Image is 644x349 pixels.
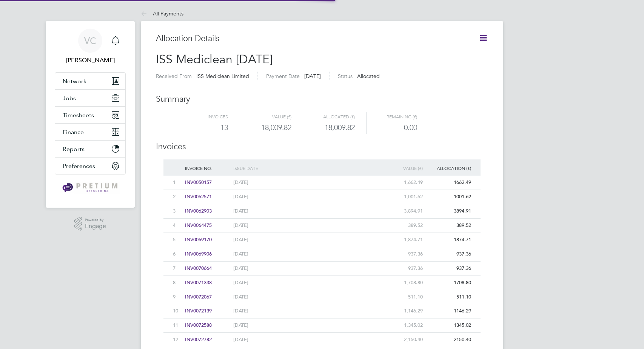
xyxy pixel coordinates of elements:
[63,145,85,153] span: Reports
[185,294,212,300] span: INV0072067
[141,10,183,17] a: All Payments
[185,251,212,257] span: INV0069906
[425,176,473,190] div: 1662.49
[55,107,125,123] button: Timesheets
[376,219,425,233] div: 389.52
[156,86,488,105] h3: Summary
[165,121,228,134] div: 13
[63,129,84,136] span: Finance
[376,176,425,190] div: 1,662.49
[63,78,86,85] span: Network
[291,112,355,121] div: Allocated (£)
[171,233,183,247] div: 5
[231,318,376,332] div: [DATE]
[266,73,300,80] label: Payment Date
[231,159,376,177] div: Issue Date
[376,318,425,332] div: 1,345.02
[376,333,425,347] div: 2,150.40
[46,21,135,208] nav: Main navigation
[231,290,376,304] div: [DATE]
[231,204,376,218] div: [DATE]
[425,219,473,233] div: 389.52
[366,112,417,121] div: Remaining (£)
[171,204,183,218] div: 3
[55,73,125,89] button: Network
[171,176,183,190] div: 1
[357,73,380,80] span: allocated
[185,322,212,328] span: INV0072588
[55,56,126,65] span: Valentina Cerulli
[376,204,425,218] div: 3,894.91
[84,36,96,46] span: VC
[185,336,212,343] span: INV0072782
[171,333,183,347] div: 12
[376,262,425,276] div: 937.36
[376,304,425,318] div: 1,146.29
[60,182,120,194] img: pretium-logo-retina.png
[156,52,273,67] span: ISS Mediclean [DATE]
[185,193,212,200] span: INV0062571
[376,159,425,177] div: Value (£)
[74,217,106,231] a: Powered byEngage
[228,121,291,134] div: 18,009.82
[171,247,183,261] div: 6
[171,276,183,290] div: 8
[185,222,212,228] span: INV0064475
[171,219,183,233] div: 4
[425,204,473,218] div: 3894.91
[156,33,473,44] h3: Allocation Details
[63,162,95,170] span: Preferences
[55,124,125,140] button: Finance
[63,112,94,119] span: Timesheets
[231,176,376,190] div: [DATE]
[228,112,291,121] div: Value (£)
[425,290,473,304] div: 511.10
[171,290,183,304] div: 9
[55,29,126,65] a: VC[PERSON_NAME]
[376,276,425,290] div: 1,708.80
[156,73,192,80] label: Received From
[85,217,106,223] span: Powered by
[185,208,212,214] span: INV0062903
[63,95,76,102] span: Jobs
[366,121,417,134] div: 0.00
[85,223,106,230] span: Engage
[425,262,473,276] div: 937.36
[171,262,183,276] div: 7
[55,182,126,194] a: Go to home page
[165,112,228,121] div: Invoices
[338,73,353,80] label: Status
[231,262,376,276] div: [DATE]
[185,236,212,243] span: INV0069170
[425,276,473,290] div: 1708.80
[231,219,376,233] div: [DATE]
[425,159,473,177] div: Allocation (£)
[425,333,473,347] div: 2150.40
[425,233,473,247] div: 1874.71
[231,190,376,204] div: [DATE]
[425,190,473,204] div: 1001.62
[55,90,125,106] button: Jobs
[185,308,212,314] span: INV0072139
[376,247,425,261] div: 937.36
[231,304,376,318] div: [DATE]
[231,233,376,247] div: [DATE]
[425,247,473,261] div: 937.36
[156,134,488,152] h3: Invoices
[185,179,212,185] span: INV0050157
[231,276,376,290] div: [DATE]
[291,121,355,134] div: 18,009.82
[171,318,183,332] div: 11
[185,265,212,271] span: INV0070664
[304,73,321,80] span: [DATE]
[171,304,183,318] div: 10
[171,190,183,204] div: 2
[183,159,231,177] div: Invoice No.
[185,279,212,286] span: INV0071338
[55,141,125,157] button: Reports
[376,190,425,204] div: 1,001.62
[425,304,473,318] div: 1146.29
[231,333,376,347] div: [DATE]
[376,233,425,247] div: 1,874.71
[196,73,249,80] span: ISS Mediclean Limited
